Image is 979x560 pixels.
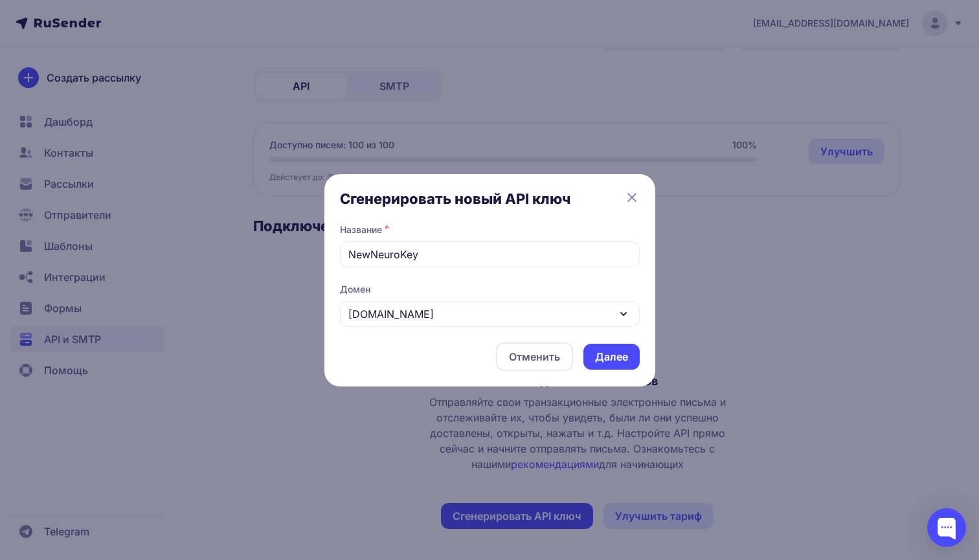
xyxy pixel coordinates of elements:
button: Далее [583,344,640,370]
span: Домен [340,283,640,296]
h3: Сгенерировать новый API ключ [340,190,640,208]
input: Укажите название API ключа [340,241,640,267]
button: Отменить [496,342,573,371]
label: Название [340,223,382,236]
span: [DOMAIN_NAME] [348,306,434,322]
